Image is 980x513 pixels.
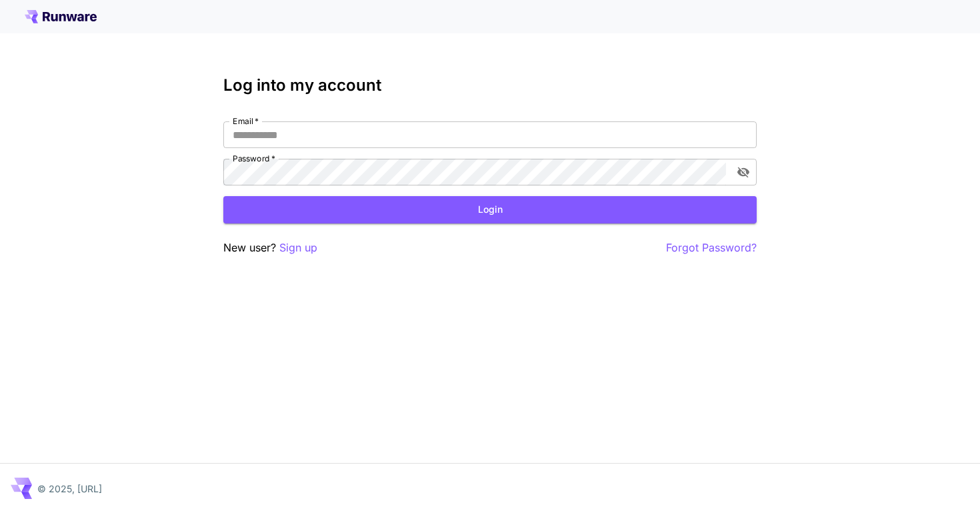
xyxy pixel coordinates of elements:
button: toggle password visibility [731,160,755,184]
p: © 2025, [URL] [37,482,102,496]
button: Login [223,196,757,223]
h3: Log into my account [223,76,757,95]
label: Password [233,153,275,164]
p: New user? [223,239,317,256]
button: Forgot Password? [666,239,757,256]
button: Sign up [279,239,317,256]
label: Email [233,115,259,127]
